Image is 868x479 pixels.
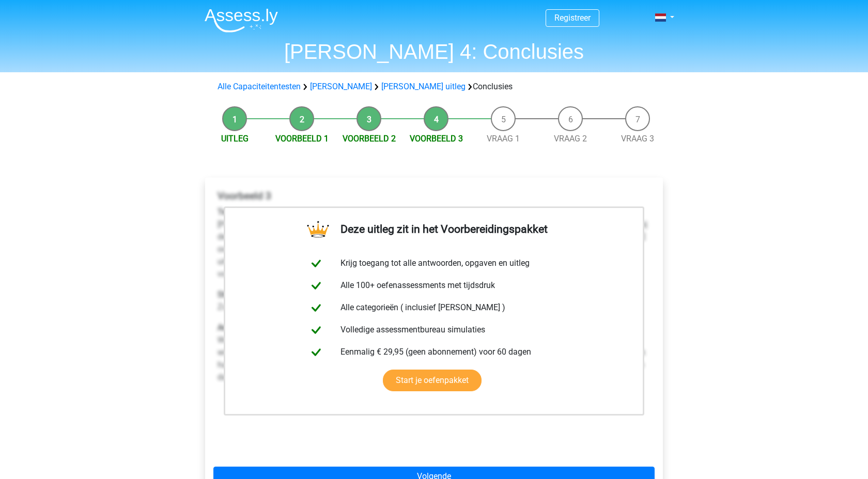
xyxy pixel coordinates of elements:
[196,39,672,64] h1: [PERSON_NAME] 4: Conclusies
[218,322,650,384] p: Waarschijnlijk waar. Er wordt in de tekst een duidelijk verband gelegd tussen de 'inzet' (de voor...
[213,81,655,93] div: Conclusies
[383,370,482,391] a: Start je oefenpakket
[343,134,396,143] a: Voorbeeld 2
[554,13,591,23] a: Registreer
[218,206,650,280] p: [PERSON_NAME] doet mee aan een schaaktoernooi. Samen met 4 vrienden die ook meedoen aan het toern...
[621,134,654,143] a: Vraag 3
[554,134,587,143] a: Vraag 2
[487,134,520,143] a: Vraag 1
[218,289,650,313] p: Zonder de voorbereidingen zou [PERSON_NAME] het toernooi niet hebben gewonnen.
[218,290,245,299] b: Stelling
[218,207,237,217] b: Tekst
[310,82,372,91] a: [PERSON_NAME]
[205,8,278,33] img: Assessly
[275,134,329,143] a: Voorbeeld 1
[381,82,466,91] a: [PERSON_NAME] uitleg
[221,134,249,143] a: Uitleg
[410,134,463,143] a: Voorbeeld 3
[218,323,253,332] b: Antwoord
[218,190,271,202] b: Voorbeeld 3
[218,82,301,91] a: Alle Capaciteitentesten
